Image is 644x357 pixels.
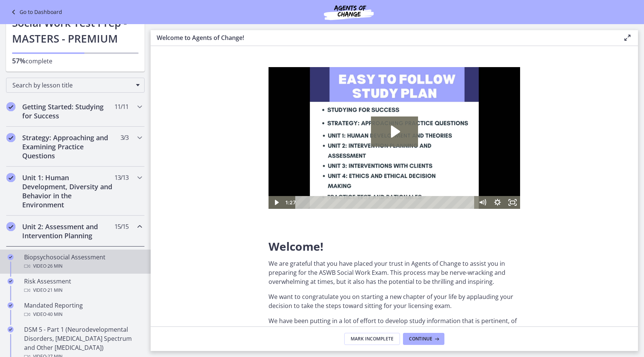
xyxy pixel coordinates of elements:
[32,129,203,142] div: Playbar
[24,277,142,295] div: Risk Assessment
[121,133,128,142] span: 3 / 3
[24,310,142,319] div: Video
[8,326,14,332] i: Completed
[6,78,145,93] div: Search by lesson title
[157,33,611,42] h3: Welcome to Agents of Change!
[102,49,150,80] button: Play Video: c1o6hcmjueu5qasqsu00.mp4
[24,262,142,271] div: Video
[304,3,394,21] img: Agents of Change
[114,222,128,231] span: 15 / 15
[269,259,520,286] p: We are grateful that you have placed your trust in Agents of Change to assist you in preparing fo...
[221,129,237,142] button: Show settings menu
[46,262,63,271] span: · 26 min
[114,102,128,111] span: 11 / 11
[269,239,324,254] span: Welcome!
[22,222,114,240] h2: Unit 2: Assessment and Intervention Planning
[12,56,26,65] span: 57%
[12,81,132,89] span: Search by lesson title
[114,173,128,182] span: 13 / 13
[6,222,15,231] i: Completed
[344,333,400,345] button: Mark Incomplete
[24,301,142,319] div: Mandated Reporting
[403,333,444,345] button: Continue
[22,133,114,160] h2: Strategy: Approaching and Examining Practice Questions
[46,310,63,319] span: · 40 min
[46,286,63,295] span: · 21 min
[6,173,15,182] i: Completed
[24,286,142,295] div: Video
[409,336,432,342] span: Continue
[351,336,394,342] span: Mark Incomplete
[206,129,221,142] button: Mute
[6,133,15,142] i: Completed
[6,102,15,111] i: Completed
[237,129,252,142] button: Fullscreen
[24,253,142,271] div: Biopsychosocial Assessment
[22,173,114,209] h2: Unit 1: Human Development, Diversity and Behavior in the Environment
[12,56,139,66] p: complete
[8,254,14,260] i: Completed
[9,8,62,17] a: Go to Dashboard
[269,292,520,310] p: We want to congratulate you on starting a new chapter of your life by applauding your decision to...
[22,102,114,120] h2: Getting Started: Studying for Success
[8,278,14,284] i: Completed
[8,302,14,308] i: Completed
